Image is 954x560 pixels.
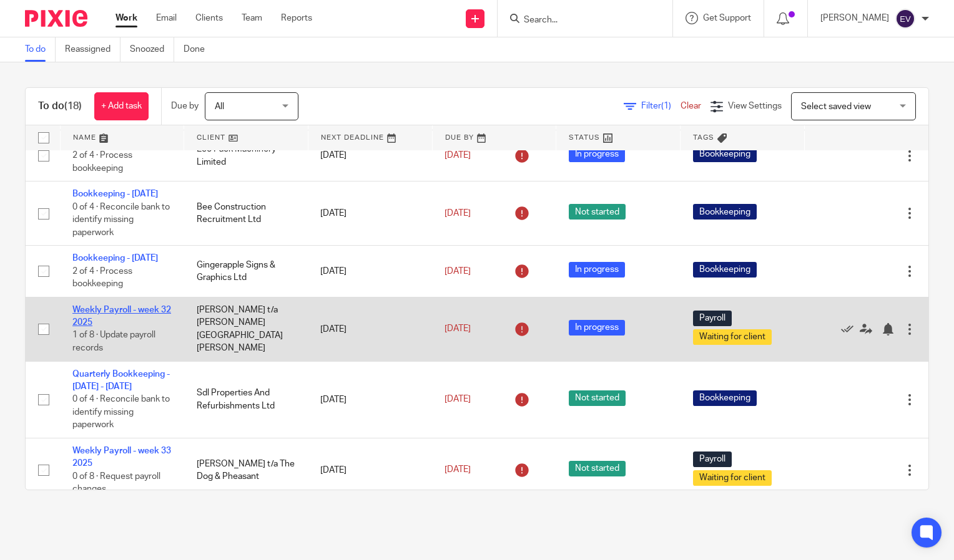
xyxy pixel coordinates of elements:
span: Waiting for client [693,329,772,345]
span: [DATE] [445,151,471,160]
img: Pixie [25,10,87,27]
td: [DATE] [308,361,432,438]
span: [DATE] [445,324,471,333]
td: [PERSON_NAME] t/a The Dog & Pheasant [184,438,308,502]
input: Search [523,15,635,26]
td: Eco Pack Machinery Limited [184,130,308,181]
a: Clear [681,102,701,110]
span: View Settings [728,102,782,110]
span: (1) [661,102,671,110]
p: [PERSON_NAME] [820,12,889,24]
span: Bookkeeping [693,390,757,406]
a: To do [25,37,56,62]
span: Filter [641,102,681,110]
span: Select saved view [801,102,871,111]
span: In progress [569,262,625,278]
td: Sdl Properties And Refurbishments Ltd [184,361,308,438]
span: 0 of 4 · Reconcile bank to identify missing paperwork [72,203,170,237]
a: Bookkeeping - [DATE] [72,190,158,198]
h1: To do [38,100,82,113]
span: Not started [569,390,626,406]
a: Reassigned [65,37,120,62]
a: Weekly Payroll - week 33 2025 [72,447,171,468]
span: Get Support [703,14,751,22]
span: [DATE] [445,209,471,218]
td: [DATE] [308,181,432,246]
span: [DATE] [445,466,471,475]
span: Bookkeeping [693,204,757,220]
td: [DATE] [308,438,432,502]
td: [DATE] [308,297,432,361]
span: 2 of 4 · Process bookkeeping [72,267,132,289]
span: Waiting for client [693,470,772,486]
span: 0 of 8 · Request payroll changes [72,472,160,494]
img: svg%3E [895,9,915,29]
td: [PERSON_NAME] t/a [PERSON_NAME][GEOGRAPHIC_DATA][PERSON_NAME] [184,297,308,361]
span: In progress [569,320,625,336]
a: Snoozed [130,37,174,62]
a: Mark as done [841,322,860,335]
td: [DATE] [308,246,432,297]
a: Team [242,12,262,24]
a: Email [156,12,177,24]
span: 0 of 4 · Reconcile bank to identify missing paperwork [72,395,170,429]
a: Weekly Payroll - week 32 2025 [72,306,171,327]
span: (18) [64,101,82,111]
span: [DATE] [445,267,471,276]
a: Bookkeeping - [DATE] [72,254,158,263]
p: Due by [171,100,199,112]
a: Quarterly Bookkeeping - [DATE] - [DATE] [72,370,170,391]
span: All [215,102,224,111]
span: 1 of 8 · Update payroll records [72,331,155,353]
a: Reports [281,12,312,24]
a: Clients [195,12,223,24]
span: Tags [693,134,714,141]
a: Done [184,37,214,62]
a: Work [116,12,137,24]
td: [DATE] [308,130,432,181]
a: + Add task [94,92,149,120]
td: Bee Construction Recruitment Ltd [184,181,308,246]
span: Payroll [693,451,732,467]
span: Not started [569,204,626,220]
td: Gingerapple Signs & Graphics Ltd [184,246,308,297]
span: In progress [569,147,625,162]
span: Not started [569,461,626,476]
span: [DATE] [445,395,471,404]
span: Bookkeeping [693,147,757,162]
span: Payroll [693,311,732,326]
span: 2 of 4 · Process bookkeeping [72,151,132,173]
span: Bookkeeping [693,262,757,278]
